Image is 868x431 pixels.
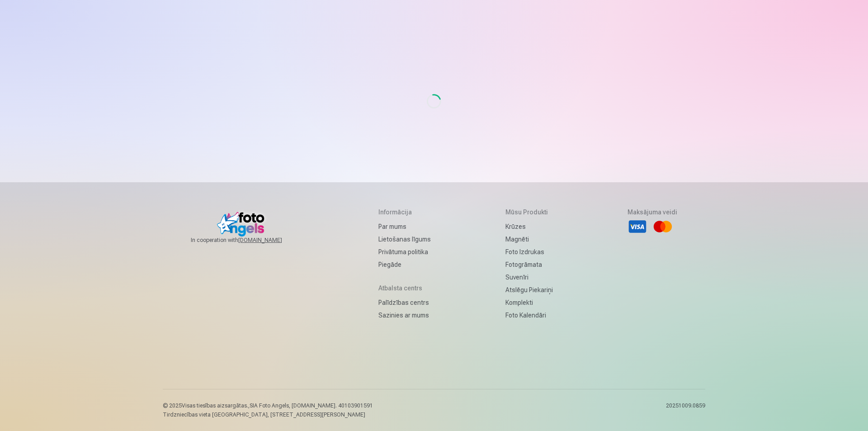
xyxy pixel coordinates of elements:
[505,309,553,322] a: Foto kalendāri
[250,403,373,409] span: SIA Foto Angels, [DOMAIN_NAME]. 40103901591
[163,411,373,418] p: Tirdzniecības vieta [GEOGRAPHIC_DATA], [STREET_ADDRESS][PERSON_NAME]
[505,208,553,217] h5: Mūsu produkti
[653,217,673,237] li: Mastercard
[378,309,431,322] a: Sazinies ar mums
[378,284,431,293] h5: Atbalsta centrs
[238,237,304,244] a: [DOMAIN_NAME]
[505,258,553,271] a: Fotogrāmata
[191,237,304,244] span: In cooperation with
[627,208,677,217] h5: Maksājuma veidi
[505,246,553,258] a: Foto izdrukas
[378,220,431,233] a: Par mums
[378,296,431,309] a: Palīdzības centrs
[627,217,647,237] li: Visa
[378,233,431,246] a: Lietošanas līgums
[505,296,553,309] a: Komplekti
[505,233,553,246] a: Magnēti
[163,402,373,409] p: © 2025 Visas tiesības aizsargātas. ,
[666,402,705,418] p: 20251009.0859
[378,246,431,258] a: Privātuma politika
[378,258,431,271] a: Piegāde
[505,271,553,284] a: Suvenīri
[505,220,553,233] a: Krūzes
[505,284,553,296] a: Atslēgu piekariņi
[378,208,431,217] h5: Informācija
